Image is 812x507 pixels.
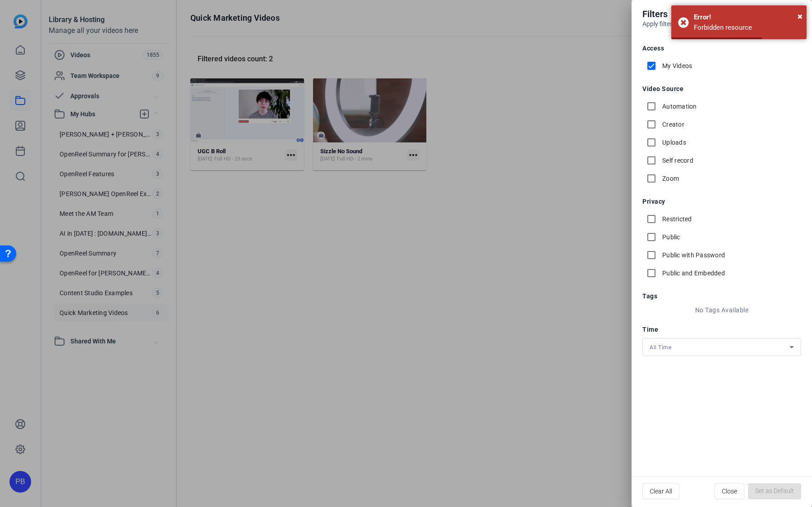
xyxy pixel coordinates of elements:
span: All Time [650,344,671,351]
label: Creator [660,120,684,129]
label: Automation [660,102,697,111]
h5: Time [642,326,801,333]
label: Self record [660,156,693,165]
h4: Filters [642,7,801,21]
label: Uploads [660,138,686,147]
label: Public [660,233,680,242]
label: My Videos [660,61,692,70]
button: Close [715,483,744,499]
h6: Apply filters to videos [642,21,801,27]
h5: Access [642,45,801,51]
p: No Tags Available [642,305,801,315]
label: Zoom [660,174,679,183]
span: Close [722,483,737,500]
h5: Video Source [642,86,801,92]
h5: Privacy [642,198,801,205]
span: × [798,11,803,22]
h5: Tags [642,293,801,299]
button: Clear All [642,483,679,499]
label: Public and Embedded [660,269,725,278]
div: Forbidden resource [694,23,800,33]
button: Close [798,9,803,23]
label: Public with Password [660,251,725,260]
label: Restricted [660,215,692,224]
div: Error! [694,12,800,23]
span: Clear All [650,483,672,500]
